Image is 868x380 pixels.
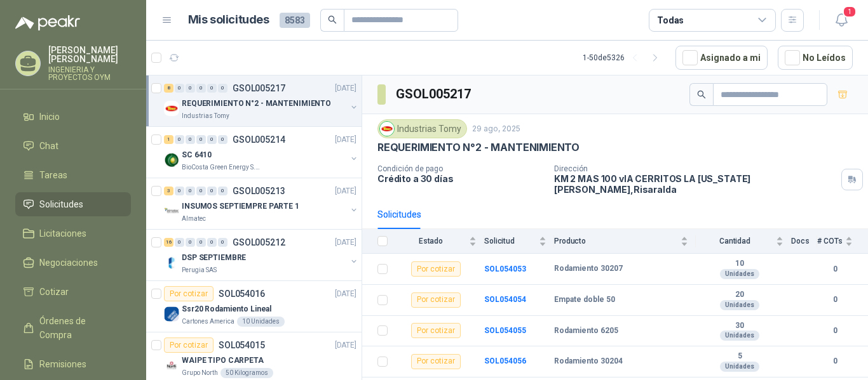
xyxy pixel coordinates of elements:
[395,237,466,246] span: Estado
[554,229,696,254] th: Producto
[233,187,285,195] p: GSOL005213
[720,300,759,310] div: Unidades
[817,229,868,254] th: # COTs
[146,281,362,332] a: Por cotizarSOL054016[DATE] Company LogoSsr20 Rodamiento LinealCartones America10 Unidades
[182,200,299,213] p: INSUMOS SEPTIEMPRE PARTE 1
[39,226,86,240] span: Licitaciones
[164,135,173,144] div: 1
[817,355,853,367] b: 0
[720,362,759,372] div: Unidades
[39,139,58,153] span: Chat
[218,84,227,93] div: 0
[39,197,83,211] span: Solicitudes
[218,238,227,247] div: 0
[696,259,783,269] b: 10
[164,358,179,373] img: Company Logo
[164,84,173,93] div: 8
[377,173,544,184] p: Crédito a 30 días
[207,135,217,144] div: 0
[554,295,615,305] b: Empate doble 50
[175,84,184,93] div: 0
[778,46,853,70] button: No Leídos
[164,337,214,353] div: Por cotizar
[196,84,206,93] div: 0
[39,314,119,342] span: Órdenes de Compra
[219,341,265,350] p: SOL054015
[15,221,131,246] a: Licitaciones
[175,135,184,144] div: 0
[39,256,98,270] span: Negociaciones
[395,229,484,254] th: Estado
[335,237,356,249] p: [DATE]
[335,82,356,95] p: [DATE]
[657,13,684,27] div: Todas
[328,15,337,24] span: search
[554,357,623,367] b: Rodamiento 30204
[377,119,467,138] div: Industrias Tomy
[554,326,618,336] b: Rodamiento 6205
[484,326,526,335] a: SOL054055
[48,46,131,63] p: [PERSON_NAME] [PERSON_NAME]
[164,255,179,270] img: Company Logo
[164,187,173,195] div: 3
[186,135,195,144] div: 0
[48,66,131,81] p: INGENIERIA Y PROYECTOS OYM
[380,122,394,136] img: Company Logo
[164,183,359,224] a: 3 0 0 0 0 0 GSOL005213[DATE] Company LogoINSUMOS SEPTIEMPRE PARTE 1Almatec
[484,357,526,365] a: SOL054056
[696,237,773,246] span: Cantidad
[164,152,179,167] img: Company Logo
[175,238,184,247] div: 0
[411,261,461,277] div: Por cotizar
[335,134,356,146] p: [DATE]
[843,6,857,18] span: 1
[675,46,768,70] button: Asignado a mi
[188,11,269,29] h1: Mis solicitudes
[182,355,264,367] p: WAIPE TIPO CARPETA
[196,238,206,247] div: 0
[472,123,520,135] p: 29 ago, 2025
[696,290,783,300] b: 20
[396,84,473,104] h3: GSOL005217
[207,84,217,93] div: 0
[182,149,212,161] p: SC 6410
[696,321,783,331] b: 30
[335,339,356,351] p: [DATE]
[15,134,131,158] a: Chat
[817,263,853,275] b: 0
[164,81,359,121] a: 8 0 0 0 0 0 GSOL005217[DATE] Company LogoREQUERIMIENTO N°2 - MANTENIMIENTOIndustrias Tomy
[175,187,184,195] div: 0
[237,317,285,327] div: 10 Unidades
[817,237,843,246] span: # COTs
[219,289,265,298] p: SOL054016
[196,135,206,144] div: 0
[164,306,179,322] img: Company Logo
[233,238,285,247] p: GSOL005212
[720,269,759,279] div: Unidades
[377,164,544,173] p: Condición de pago
[15,15,80,30] img: Logo peakr
[164,286,214,301] div: Por cotizar
[15,105,131,129] a: Inicio
[335,185,356,197] p: [DATE]
[164,101,179,116] img: Company Logo
[554,164,836,173] p: Dirección
[554,173,836,195] p: KM 2 MAS 100 vIA CERRITOS LA [US_STATE] [PERSON_NAME] , Risaralda
[182,317,234,327] p: Cartones America
[791,229,817,254] th: Docs
[182,368,218,378] p: Grupo North
[697,90,706,99] span: search
[377,207,421,221] div: Solicitudes
[218,187,227,195] div: 0
[182,252,246,264] p: DSP SEPTIEMBRE
[830,9,853,32] button: 1
[15,280,131,304] a: Cotizar
[39,168,67,182] span: Tareas
[164,132,359,173] a: 1 0 0 0 0 0 GSOL005214[DATE] Company LogoSC 6410BioCosta Green Energy S.A.S
[720,331,759,341] div: Unidades
[411,323,461,338] div: Por cotizar
[182,214,206,224] p: Almatec
[583,48,665,68] div: 1 - 50 de 5326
